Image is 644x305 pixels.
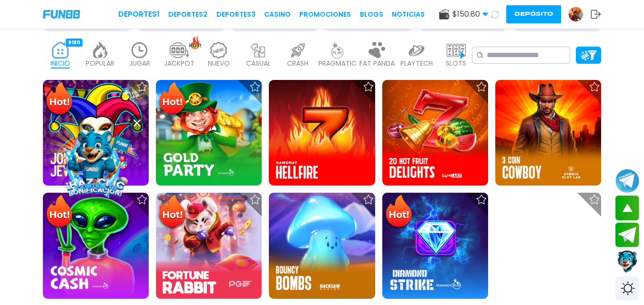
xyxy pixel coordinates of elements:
p: PLAYTECH [400,59,433,69]
img: Avatar [569,7,583,21]
p: CRASH [287,59,308,69]
a: CASINO [264,10,291,20]
a: Avatar [568,7,591,22]
p: POPULAR [86,59,114,69]
p: JUGAR [129,59,150,69]
img: recent_light.webp [130,42,149,59]
p: NUEVO [208,59,230,69]
img: pragmatic_light.webp [328,42,347,59]
button: Join telegram channel [615,168,639,193]
a: BLOGS [360,10,383,20]
img: Bouncy Bombs 96% [269,193,375,298]
img: popular_light.webp [91,42,110,59]
img: hot [189,36,201,49]
img: jackpot_light.webp [170,42,189,59]
div: Switch theme [615,276,639,300]
img: playtech_light.webp [407,42,426,59]
img: Hot [44,81,75,118]
button: Depósito [506,5,561,23]
a: Deportes2 [168,10,207,20]
div: 9180 [66,39,82,47]
img: Diamond Strike [382,193,488,298]
p: FAT PANDA [359,59,395,69]
img: Hot [44,194,75,231]
button: Contact customer service [615,249,639,274]
p: SLOTS [446,59,466,69]
img: Gold Party [156,80,262,186]
img: Company Logo [43,10,80,18]
img: Hot [157,194,188,231]
img: home_active.webp [51,42,70,59]
img: 20 Hot Fruit Delights [382,80,488,186]
img: slots_light.webp [447,42,466,59]
a: NOTICIAS [392,10,425,20]
img: fat_panda_light.webp [368,42,387,59]
button: Join telegram [615,223,639,247]
img: Hellfire [269,80,375,186]
img: Fortune Rabbit [156,193,262,298]
p: JACKPOT [164,59,194,69]
img: Cosmic Cash [43,193,149,298]
img: new_light.webp [209,42,228,59]
img: Image Link [50,117,142,208]
p: CASUAL [246,59,271,69]
button: scroll up [615,196,639,220]
img: Joker's Jewels [43,80,149,186]
a: Deportes3 [216,10,256,20]
img: Hot [383,194,414,231]
span: $ 150.80 [452,9,488,20]
img: Hot [157,81,188,118]
img: 3 Coin Cowboy [495,80,601,186]
img: crash_light.webp [288,42,307,59]
p: INICIO [51,59,70,69]
img: casual_light.webp [249,42,268,59]
img: Platform Filter [580,50,597,60]
a: Deportes1 [118,9,160,20]
p: PRAGMATIC [318,59,357,69]
a: Promociones [299,10,351,20]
